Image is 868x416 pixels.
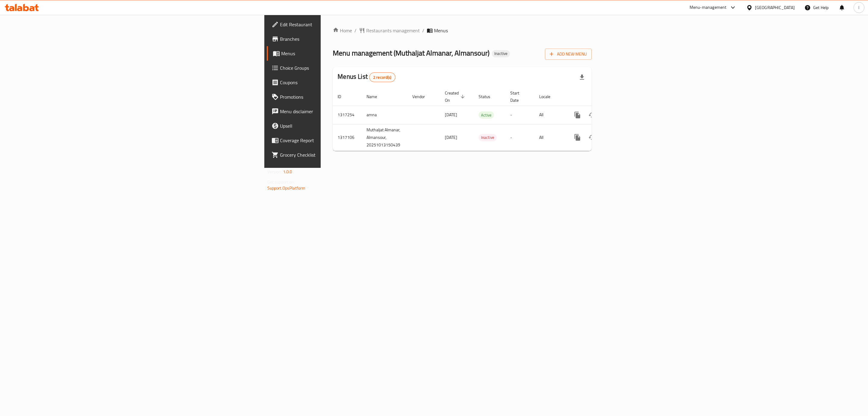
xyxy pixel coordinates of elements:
[445,133,457,141] span: [DATE]
[479,112,494,119] span: Active
[534,106,565,124] td: All
[412,93,433,100] span: Vendor
[280,64,404,72] span: Choice Groups
[690,4,727,11] div: Menu-management
[267,184,306,192] a: Support.OpsPlatform
[755,4,795,11] div: [GEOGRAPHIC_DATA]
[280,35,404,43] span: Branches
[422,27,424,34] li: /
[479,93,498,100] span: Status
[585,108,599,122] button: Change Status
[281,50,404,57] span: Menus
[267,61,409,75] a: Choice Groups
[570,108,585,122] button: more
[280,93,404,101] span: Promotions
[479,134,497,141] span: Inactive
[283,168,292,176] span: 1.0.0
[338,72,395,82] h2: Menus List
[280,108,404,115] span: Menu disclaimer
[267,32,409,46] a: Branches
[333,88,633,151] table: enhanced table
[280,21,404,28] span: Edit Restaurant
[280,122,404,130] span: Upsell
[369,72,395,82] div: Total records count
[510,89,527,104] span: Start Date
[505,124,534,151] td: -
[366,93,385,100] span: Name
[267,46,409,61] a: Menus
[280,79,404,86] span: Coupons
[280,137,404,144] span: Coverage Report
[492,51,510,56] span: Inactive
[539,93,558,100] span: Locale
[338,93,349,100] span: ID
[492,50,510,57] div: Inactive
[505,106,534,124] td: -
[267,90,409,104] a: Promotions
[267,168,282,176] span: Version:
[545,49,592,60] button: Add New Menu
[267,133,409,148] a: Coverage Report
[575,70,589,85] div: Export file
[280,151,404,158] span: Grocery Checklist
[267,148,409,162] a: Grocery Checklist
[570,130,585,145] button: more
[333,27,592,34] nav: breadcrumb
[565,88,633,106] th: Actions
[434,27,448,34] span: Menus
[550,50,587,58] span: Add New Menu
[267,104,409,119] a: Menu disclaimer
[858,4,859,11] span: l
[267,17,409,32] a: Edit Restaurant
[370,75,395,80] span: 2 record(s)
[267,75,409,90] a: Coupons
[333,46,489,60] span: Menu management ( Muthaljat Almanar, Almansour )
[445,89,467,104] span: Created On
[445,111,457,119] span: [DATE]
[534,124,565,151] td: All
[267,178,295,186] span: Get support on:
[267,119,409,133] a: Upsell
[585,130,599,145] button: Change Status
